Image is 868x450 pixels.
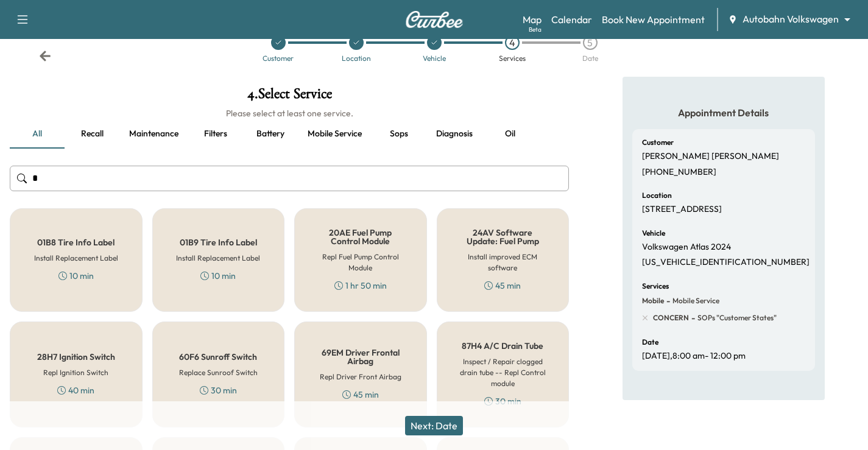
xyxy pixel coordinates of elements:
[57,384,94,396] div: 40 min
[582,55,598,62] div: Date
[43,367,108,378] h6: Repl Ignition Switch
[298,119,372,149] button: Mobile service
[642,257,810,268] p: [US_VEHICLE_IDENTIFICATION_NUMBER]
[58,270,94,282] div: 10 min
[602,12,705,27] a: Book New Appointment
[426,119,482,149] button: Diagnosis
[176,253,260,264] h6: Install Replacement Label
[243,119,298,149] button: Battery
[200,270,236,282] div: 10 min
[10,119,65,149] button: all
[695,313,777,323] span: SOPs "Customer states"
[642,151,779,162] p: [PERSON_NAME] [PERSON_NAME]
[314,251,407,273] h6: Repl Fuel Pump Control Module
[583,35,598,50] div: 5
[664,295,670,307] span: -
[320,371,401,382] h6: Repl Driver Front Airbag
[457,356,549,389] h6: Inspect / Repair clogged drain tube -- Repl Control module
[642,230,665,237] h6: Vehicle
[457,228,549,245] h5: 24AV Software Update: Fuel Pump
[342,388,379,401] div: 45 min
[670,296,719,306] span: Mobile Service
[484,279,521,292] div: 45 min
[642,242,731,253] p: Volkswagen Atlas 2024
[179,367,258,378] h6: Replace Sunroof Switch
[342,55,371,62] div: Location
[10,119,569,149] div: basic tabs example
[314,348,407,365] h5: 69EM Driver Frontal Airbag
[642,296,664,306] span: Mobile
[462,342,543,350] h5: 87H4 A/C Drain Tube
[263,55,294,62] div: Customer
[10,86,569,107] h1: 4 . Select Service
[505,35,520,50] div: 4
[499,55,526,62] div: Services
[180,238,257,247] h5: 01B9 Tire Info Label
[334,279,387,292] div: 1 hr 50 min
[642,192,672,199] h6: Location
[689,312,695,324] span: -
[119,119,188,149] button: Maintenance
[405,416,463,435] button: Next: Date
[37,353,115,361] h5: 28H7 Ignition Switch
[179,353,257,361] h5: 60F6 Sunroff Switch
[34,253,118,264] h6: Install Replacement Label
[405,11,464,28] img: Curbee Logo
[642,351,746,362] p: [DATE] , 8:00 am - 12:00 pm
[653,313,689,323] span: CONCERN
[632,106,815,119] h5: Appointment Details
[484,395,521,407] div: 30 min
[523,12,542,27] a: MapBeta
[642,139,674,146] h6: Customer
[551,12,592,27] a: Calendar
[372,119,426,149] button: Sops
[200,384,237,396] div: 30 min
[482,119,537,149] button: Oil
[743,12,839,26] span: Autobahn Volkswagen
[642,283,669,290] h6: Services
[423,55,446,62] div: Vehicle
[457,251,549,273] h6: Install improved ECM software
[65,119,119,149] button: Recall
[39,50,51,62] div: Back
[188,119,243,149] button: Filters
[37,238,115,247] h5: 01B8 Tire Info Label
[10,107,569,119] h6: Please select at least one service.
[642,204,722,215] p: [STREET_ADDRESS]
[529,25,542,34] div: Beta
[642,339,658,346] h6: Date
[314,228,407,245] h5: 20AE Fuel Pump Control Module
[642,167,716,178] p: [PHONE_NUMBER]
